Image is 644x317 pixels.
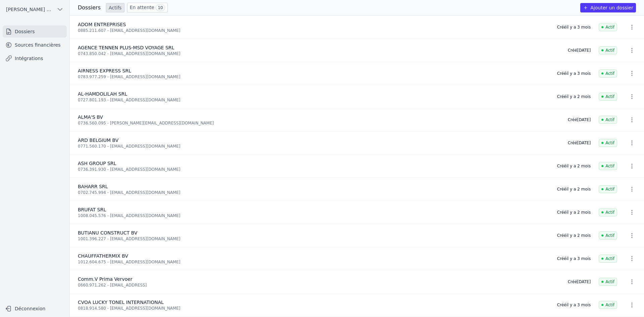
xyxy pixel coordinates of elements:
div: Créé [DATE] [568,48,591,53]
span: ASH GROUP SRL [78,161,116,166]
div: 0736.560.095 - [PERSON_NAME][EMAIL_ADDRESS][DOMAIN_NAME] [78,120,560,126]
div: Créé [DATE] [568,140,591,146]
span: [PERSON_NAME] ET PARTNERS SRL [6,6,54,13]
span: Actif [599,255,617,263]
div: 0771.560.170 - [EMAIL_ADDRESS][DOMAIN_NAME] [78,144,560,149]
div: Créé il y a 3 mois [557,256,591,261]
span: Actif [599,185,617,193]
span: Actif [599,139,617,147]
button: Déconnexion [3,303,67,314]
span: BAHARR SRL [78,184,108,189]
span: 10 [156,4,165,11]
div: Créé [DATE] [568,279,591,284]
span: Actif [599,46,617,54]
div: 1012.604.675 - [EMAIL_ADDRESS][DOMAIN_NAME] [78,259,549,265]
div: Créé il y a 3 mois [557,71,591,76]
span: CVOA LUCKY TONEL INTERNATIONAL [78,300,164,305]
div: 0727.801.193 - [EMAIL_ADDRESS][DOMAIN_NAME] [78,97,549,103]
div: Créé il y a 3 mois [557,24,591,30]
span: ARD BELGIUM BV [78,138,118,143]
span: AIRNESS EXPRESS SRL [78,68,131,73]
h3: Dossiers [78,4,101,12]
div: 1001.396.227 - [EMAIL_ADDRESS][DOMAIN_NAME] [78,236,549,242]
div: 0783.977.259 - [EMAIL_ADDRESS][DOMAIN_NAME] [78,74,549,80]
div: 1008.045.576 - [EMAIL_ADDRESS][DOMAIN_NAME] [78,213,549,218]
button: Ajouter un dossier [580,3,636,12]
span: Actif [599,278,617,286]
span: Actif [599,93,617,101]
a: Intégrations [3,52,67,64]
span: Actif [599,301,617,309]
div: Créé il y a 2 mois [557,94,591,99]
span: Actif [599,69,617,77]
span: Actif [599,231,617,240]
span: ALMA'S BV [78,114,103,120]
span: Actif [599,23,617,31]
span: ADOM ENTREPRISES [78,22,126,27]
div: 0736.391.930 - [EMAIL_ADDRESS][DOMAIN_NAME] [78,167,549,172]
div: Créé il y a 2 mois [557,210,591,215]
a: Dossiers [3,25,67,38]
span: Comm.V Prima Vervoer [78,276,132,282]
span: AL-HAMDOLILAH SRL [78,91,127,97]
span: Actif [599,208,617,216]
div: Créé il y a 2 mois [557,233,591,238]
div: 0885.211.607 - [EMAIL_ADDRESS][DOMAIN_NAME] [78,28,549,33]
span: Actif [599,162,617,170]
div: Créé [DATE] [568,117,591,122]
button: [PERSON_NAME] ET PARTNERS SRL [3,4,67,15]
a: En attente 10 [127,3,168,12]
span: BUTIANU CONSTRUCT BV [78,230,138,235]
span: Actif [599,116,617,124]
span: CHAUFFATHERMIX BV [78,253,128,259]
a: Actifs [106,3,124,12]
span: BRUFAT SRL [78,207,106,212]
div: Créé il y a 2 mois [557,163,591,169]
div: Créé il y a 2 mois [557,187,591,192]
div: Créé il y a 3 mois [557,302,591,308]
div: 0702.745.994 - [EMAIL_ADDRESS][DOMAIN_NAME] [78,190,549,195]
div: 0743.850.042 - [EMAIL_ADDRESS][DOMAIN_NAME] [78,51,560,56]
a: Sources financières [3,39,67,51]
div: 0660.971.262 - [EMAIL_ADDRESS] [78,282,560,288]
span: AGENCE TENNEN PLUS-MSD VOYAGE SRL [78,45,174,50]
div: 0818.914.580 - [EMAIL_ADDRESS][DOMAIN_NAME] [78,306,549,311]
